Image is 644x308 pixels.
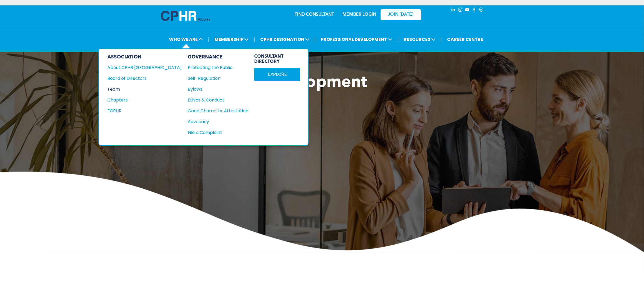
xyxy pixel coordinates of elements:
[441,34,442,45] li: |
[342,12,376,17] a: MEMBER LOGIN
[464,7,470,14] a: youtube
[445,34,485,44] a: CAREER CENTRE
[315,34,316,45] li: |
[319,34,394,44] span: PROFESSIONAL DEVELOPMENT
[188,118,242,125] div: Advocacy
[188,75,248,82] a: Self-Regulation
[295,12,334,17] a: FIND CONSULTANT
[402,34,437,44] span: RESOURCES
[107,64,182,71] a: About CPHR [GEOGRAPHIC_DATA]
[107,97,182,103] a: Chapters
[107,97,174,103] div: Chapters
[107,107,182,114] a: FCPHR
[188,129,248,136] a: File a Complaint
[188,54,248,60] div: GOVERNANCE
[188,86,248,93] a: Bylaws
[107,54,182,60] div: ASSOCIATION
[254,68,300,81] a: EXPLORE
[457,7,463,14] a: instagram
[259,34,311,44] span: CPHR DESIGNATION
[188,107,248,114] a: Good Character Attestation
[213,34,250,44] span: MEMBERSHIP
[208,34,209,45] li: |
[397,34,399,45] li: |
[188,118,248,125] a: Advocacy
[450,7,456,14] a: linkedin
[254,34,255,45] li: |
[107,64,174,71] div: About CPHR [GEOGRAPHIC_DATA]
[107,86,182,93] a: Team
[161,11,210,21] img: A blue and white logo for cp alberta
[188,64,248,71] a: Protecting the Public
[478,7,484,14] a: Social network
[188,64,242,71] div: Protecting the Public
[188,129,242,136] div: File a Complaint
[388,12,414,17] span: JOIN [DATE]
[188,107,242,114] div: Good Character Attestation
[167,34,204,44] span: WHO WE ARE
[188,97,248,103] a: Ethics & Conduct
[188,97,242,103] div: Ethics & Conduct
[381,9,421,20] a: JOIN [DATE]
[107,86,174,93] div: Team
[107,75,174,82] div: Board of Directors
[188,86,242,93] div: Bylaws
[188,75,242,82] div: Self-Regulation
[107,75,182,82] a: Board of Directors
[107,107,174,114] div: FCPHR
[471,7,477,14] a: facebook
[254,54,300,64] span: CONSULTANT DIRECTORY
